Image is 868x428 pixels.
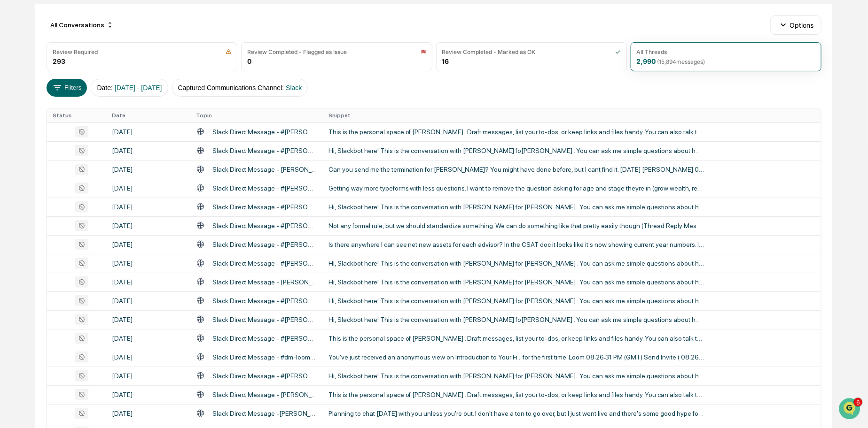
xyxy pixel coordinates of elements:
button: Start new chat [160,74,171,85]
div: Can you send me the termination for [PERSON_NAME]? You might have done before, but I cant find it... [328,166,704,173]
div: Slack Direct Message - #[PERSON_NAME].[PERSON_NAME] - xSLx [212,203,317,211]
div: Not any formal rule, but we should standardize something. We can do something like that pretty ea... [328,222,704,229]
img: 1746055101610-c473b297-6a78-478c-a979-82029cc54cd1 [19,153,26,160]
div: Slack Direct Message - #[PERSON_NAME] [212,260,317,267]
span: • [78,127,81,135]
a: 🔎Data Lookup [6,206,63,222]
img: Jack Rasmussen [9,144,24,159]
th: Status [47,108,106,122]
div: [DATE] [112,335,184,342]
div: 🗄️ [68,192,76,200]
span: ( 15,894 messages) [657,58,705,65]
div: Getting way more typeforms with less questions. I want to remove the question asking for age and ... [328,184,704,192]
span: Data Lookup [19,209,59,219]
div: [DATE] [112,128,184,136]
div: All Conversations [47,17,117,32]
div: Start new chat [42,71,154,81]
div: Hi, Slackbot here! This is the conversation with [PERSON_NAME] for [PERSON_NAME] . You can ask me... [328,297,704,305]
span: Pylon [94,232,114,239]
div: [DATE] [112,278,184,286]
div: You've just received an anonymous view on Introduction to Your Fi... for the first time. Loom 08:... [328,353,704,361]
div: Slack Direct Message - #[PERSON_NAME]--[PERSON_NAME] - xSLx [212,222,317,229]
img: 6558925923028_b42adfe598fdc8269267_72.jpg [20,71,37,88]
div: [DATE] [112,260,184,267]
div: Slack Direct Message - #[PERSON_NAME] - xSLx [212,147,317,154]
th: Topic [190,108,323,122]
div: [DATE] [112,372,184,380]
img: icon [421,49,426,55]
span: [DATE] [83,127,102,135]
div: Slack Direct Message - #[PERSON_NAME].[PERSON_NAME] - xSLx [212,372,317,380]
a: 🖐️Preclearance [6,188,64,205]
button: Filters [47,79,87,97]
iframe: Open customer support [838,397,863,422]
div: Slack Direct Message -[PERSON_NAME]ri[PERSON_NAME] [212,410,317,417]
div: Slack Direct Message - #dm-loom--[PERSON_NAME].[PERSON_NAME] - xSLx [212,353,317,361]
div: Slack Direct Message - #[PERSON_NAME]--[PERSON_NAME] - xSLx [212,241,317,248]
img: icon [226,49,232,55]
div: 0 [247,57,251,65]
div: [DATE] [112,203,184,211]
span: • [78,153,81,160]
div: [DATE] [112,241,184,248]
span: [PERSON_NAME] [29,127,76,135]
button: Options [770,15,821,34]
p: How can we help? [9,19,171,34]
span: [DATE] [83,153,102,160]
div: [DATE] [112,316,184,323]
span: [DATE] - [DATE] [115,84,162,92]
div: This is the personal space of [PERSON_NAME] . Draft messages, list your to-dos, or keep links and... [328,335,704,342]
div: Hi, Slackbot here! This is the conversation with [PERSON_NAME] for [PERSON_NAME] . You can ask me... [328,203,704,211]
div: [DATE] [112,184,184,192]
div: [DATE] [112,147,184,154]
div: [DATE] [112,410,184,417]
div: Slack Direct Message - #[PERSON_NAME].[PERSON_NAME] - xSLx [212,128,317,136]
div: [DATE] [112,353,184,361]
div: Review Completed - Flagged as Issue [247,48,347,55]
div: Slack Direct Message - #[PERSON_NAME] [212,297,317,305]
div: We're offline, we'll be back soon [42,81,133,88]
div: Slack Direct Message - [PERSON_NAME][PERSON_NAME]e - xSLx [212,278,317,286]
div: 293 [53,57,65,65]
img: Jack Rasmussen [9,118,24,133]
div: 🔎 [9,210,17,218]
div: [DATE] [112,391,184,398]
div: Slack Direct Message - [PERSON_NAME]-[PERSON_NAME]n - xSLx [212,166,317,173]
div: Is there anywhere I can see net new assets for each advisor? In the CSAT doc it looks like it's n... [328,241,704,248]
div: Hi, Slackbot here! This is the conversation with [PERSON_NAME] for [PERSON_NAME] . You can ask me... [328,278,704,286]
div: Slack Direct Message - #[PERSON_NAME] [212,335,317,342]
a: 🗄️Attestations [64,188,120,205]
div: Slack Direct Message - [PERSON_NAME][PERSON_NAME]e - xSLx [212,391,317,398]
div: 16 [442,57,449,65]
th: Date [106,108,190,122]
div: Past conversations [9,104,63,111]
img: 1746055101610-c473b297-6a78-478c-a979-82029cc54cd1 [9,71,26,88]
div: This is the personal space of [PERSON_NAME] . Draft messages, list your to-dos, or keep links and... [328,391,704,398]
img: 1746055101610-c473b297-6a78-478c-a979-82029cc54cd1 [19,128,26,135]
div: Slack Direct Message - #[PERSON_NAME].[PERSON_NAME] - xSLx [212,316,317,323]
div: [DATE] [112,166,184,173]
span: Attestations [78,191,117,201]
div: [DATE] [112,222,184,229]
div: Hi, Slackbot here! This is the conversation with [PERSON_NAME] fo[PERSON_NAME] . You can ask me s... [328,316,704,323]
div: Planning to chat [DATE] with you unless you're out. I don't have a ton to go over, but I just wen... [328,410,704,417]
button: See all [146,102,171,113]
div: 2,990 [637,57,705,65]
div: Slack Direct Message - #[PERSON_NAME]--[PERSON_NAME] - xSLx [212,184,317,192]
div: [DATE] [112,297,184,305]
span: [PERSON_NAME] [29,153,76,160]
div: 🖐️ [9,192,17,200]
a: Powered byPylon [66,232,114,239]
div: Hi, Slackbot here! This is the conversation with [PERSON_NAME] for [PERSON_NAME] . You can ask me... [328,372,704,380]
th: Snippet [323,108,821,122]
button: Date:[DATE] - [DATE] [91,79,168,97]
div: Review Required [53,48,98,55]
div: Hi, Slackbot here! This is the conversation with [PERSON_NAME] for [PERSON_NAME] . You can ask me... [328,260,704,267]
div: All Threads [637,48,667,55]
div: This is the personal space of [PERSON_NAME] . Draft messages, list your to-dos, or keep links and... [328,128,704,136]
button: Captured Communications Channel:Slack [172,79,308,97]
span: Preclearance [19,191,61,201]
div: Hi, Slackbot here! This is the conversation with [PERSON_NAME] fo[PERSON_NAME] . You can ask me s... [328,147,704,154]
